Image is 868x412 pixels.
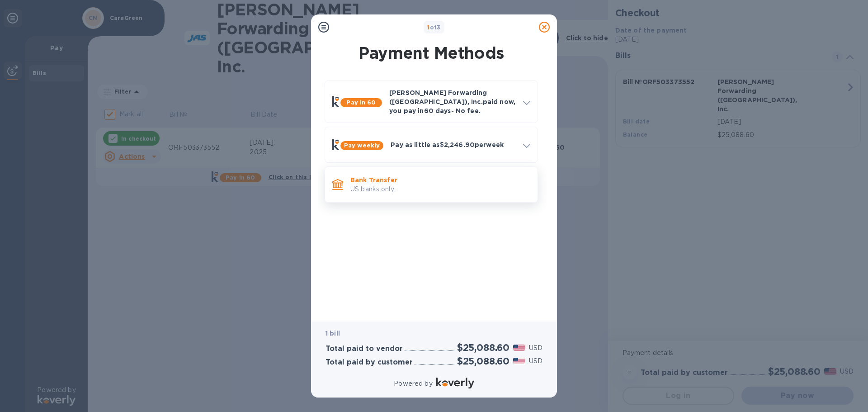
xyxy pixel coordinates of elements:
[344,142,380,149] b: Pay weekly
[457,342,509,353] h2: $25,088.60
[394,379,432,388] p: Powered by
[436,378,474,388] img: Logo
[325,345,403,353] h3: Total paid to vendor
[513,345,525,351] img: USD
[323,43,540,62] h1: Payment Methods
[529,356,542,366] p: USD
[457,355,509,367] h2: $25,088.60
[427,24,429,31] span: 1
[529,343,542,353] p: USD
[325,330,340,337] b: 1 bill
[513,358,525,364] img: USD
[389,88,516,115] p: [PERSON_NAME] Forwarding ([GEOGRAPHIC_DATA]), Inc. paid now, you pay in 60 days - No fee.
[391,140,516,149] p: Pay as little as $2,246.90 per week
[350,185,530,194] p: US banks only.
[350,175,530,185] p: Bank Transfer
[346,99,376,106] b: Pay in 60
[325,358,413,367] h3: Total paid by customer
[427,24,441,31] b: of 3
